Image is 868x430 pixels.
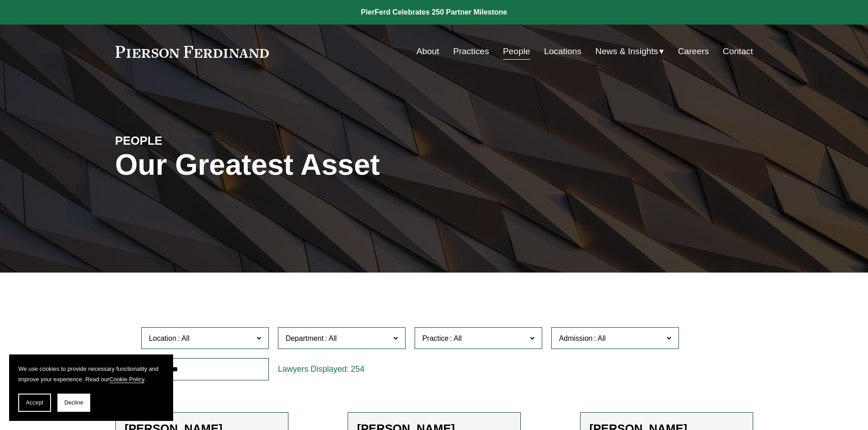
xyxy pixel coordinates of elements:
[453,43,489,60] a: Practices
[26,400,43,406] span: Accept
[596,44,658,60] span: News & Insights
[596,43,664,60] a: folder dropdown
[115,133,275,148] h4: PEOPLE
[18,364,164,384] p: We use cookies to provide necessary functionality and improve your experience. Read our .
[503,43,530,60] a: People
[422,334,449,342] span: Practice
[286,334,324,342] span: Department
[57,394,90,412] button: Decline
[559,334,593,342] span: Admission
[544,43,581,60] a: Locations
[109,376,144,383] a: Cookie Policy
[149,334,177,342] span: Location
[678,43,709,60] a: Careers
[115,148,540,182] h1: Our Greatest Asset
[416,43,439,60] a: About
[64,400,83,406] span: Decline
[723,43,753,60] a: Contact
[351,364,365,374] span: 254
[18,394,51,412] button: Accept
[9,354,173,421] section: Cookie banner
